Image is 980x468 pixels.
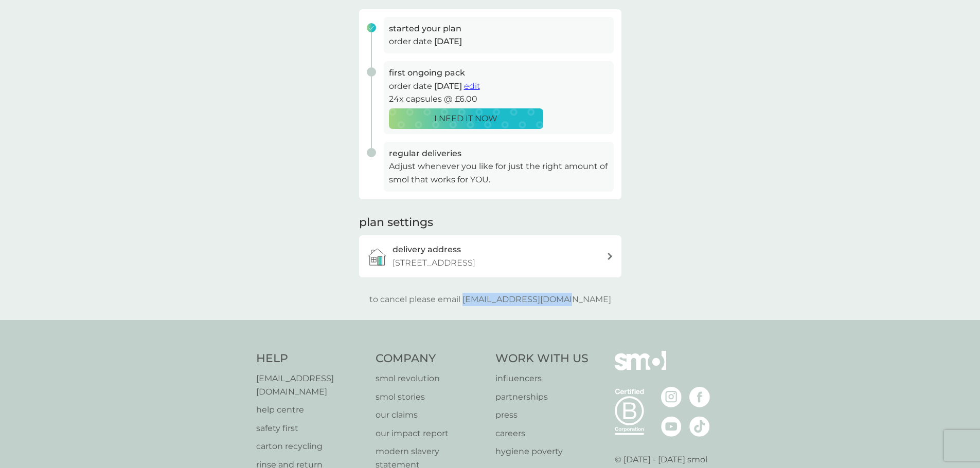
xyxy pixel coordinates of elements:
img: visit the smol Instagram page [661,387,682,407]
a: smol revolution [376,372,485,385]
p: I NEED IT NOW [434,112,497,125]
h4: Work With Us [495,351,589,367]
p: Adjust whenever you like for just the right amount of smol that works for YOU. [389,160,609,186]
span: edit [464,81,480,91]
h3: started your plan [389,22,609,35]
a: influencers [495,372,589,385]
a: smol stories [376,390,485,404]
p: [STREET_ADDRESS] [393,256,475,270]
h3: delivery address [393,243,461,256]
a: partnerships [495,390,589,404]
a: carton recycling [256,440,366,453]
a: hygiene poverty [495,445,589,458]
p: 24x capsules @ £6.00 [389,92,609,106]
h4: Company [376,351,485,367]
h3: regular deliveries [389,147,609,160]
a: our claims [376,408,485,422]
img: visit the smol Facebook page [689,387,710,407]
span: [DATE] [434,36,462,46]
a: safety first [256,422,366,435]
p: order date [389,35,609,48]
a: delivery address[STREET_ADDRESS] [359,235,621,277]
a: [EMAIL_ADDRESS][DOMAIN_NAME] [256,372,366,398]
button: I NEED IT NOW [389,108,543,129]
span: [DATE] [434,81,462,91]
img: visit the smol Youtube page [661,416,682,437]
h3: first ongoing pack [389,66,609,80]
button: edit [464,80,480,93]
h2: plan settings [359,215,433,231]
a: press [495,408,589,422]
p: to cancel please email [EMAIL_ADDRESS][DOMAIN_NAME] [369,293,611,306]
h4: Help [256,351,366,367]
img: visit the smol Tiktok page [689,416,710,437]
p: order date [389,80,609,93]
a: our impact report [376,427,485,440]
img: smol [615,351,666,386]
a: help centre [256,403,366,417]
a: careers [495,427,589,440]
